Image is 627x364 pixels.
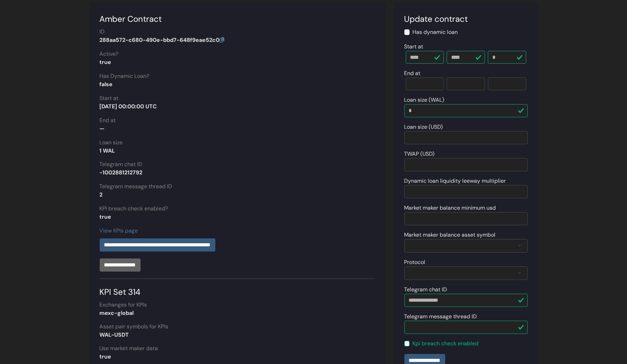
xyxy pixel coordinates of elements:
strong: true [100,213,111,220]
strong: true [100,58,111,66]
label: TWAP (USD) [404,150,435,158]
label: Start at [100,94,119,102]
strong: false [100,81,113,88]
label: Market maker balance asset symbol [404,231,496,239]
label: Kpi breach check enabled [413,339,479,348]
label: Asset pair symbols for KPIs [100,322,169,331]
strong: — [100,125,105,132]
strong: [DATE] 00:00:00 UTC [100,103,157,110]
label: Exchanges for KPIs [100,301,147,309]
label: Has Dynamic Loan? [100,72,150,80]
label: Dynamic loan liquidity leeway multiplier [404,177,506,185]
strong: -1002881212792 [100,169,143,176]
label: Loan size [100,138,123,147]
div: Update contract [404,13,528,25]
strong: 2 [100,191,103,198]
label: Telegram chat ID [100,160,143,169]
label: Start at [404,43,423,51]
strong: WAL-USDT [100,331,129,338]
strong: mexc-global [100,309,134,317]
strong: 1 WAL [100,147,115,154]
label: Use market maker data [100,344,158,353]
strong: 288aa572-c680-490e-bbd7-648f9eae52c0 [100,36,225,44]
label: Market maker balance minimum usd [404,204,496,212]
label: Loan size (USD) [404,123,443,131]
a: View KPIs page [100,227,138,234]
label: End at [100,116,116,125]
div: Amber Contract [100,13,375,25]
label: Has dynamic loan [413,28,458,36]
label: Active? [100,50,119,58]
strong: true [100,353,111,360]
label: Protocol [404,258,426,266]
label: Telegram message thread ID [404,312,477,321]
label: Telegram message thread ID [100,182,172,191]
label: Loan size (WAL) [404,96,445,104]
label: End at [404,69,421,78]
label: KPI breach check enabled? [100,204,168,213]
label: ID [100,28,105,36]
label: Telegram chat ID [404,285,447,294]
div: KPI Set 314 [100,279,375,298]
